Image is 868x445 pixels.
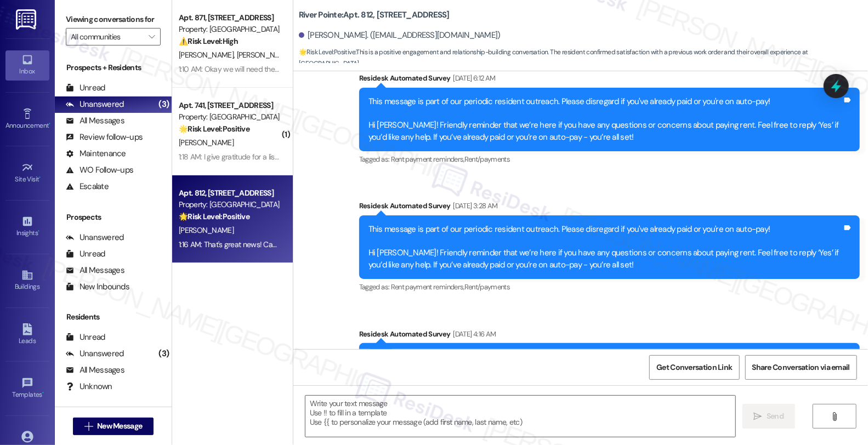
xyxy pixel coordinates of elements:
[391,282,464,292] span: Rent payment reminders ,
[368,96,842,143] div: This message is part of our periodic resident outreach. Please disregard if you've already paid o...
[391,155,464,164] span: Rent payment reminders ,
[179,199,280,210] div: Property: [GEOGRAPHIC_DATA]
[368,224,842,271] div: This message is part of our periodic resident outreach. Please disregard if you've already paid o...
[66,115,124,127] div: All Messages
[42,389,44,397] span: •
[179,111,280,123] div: Property: [GEOGRAPHIC_DATA]
[66,164,133,176] div: WO Follow-ups
[179,50,237,60] span: [PERSON_NAME]
[55,311,172,323] div: Residents
[5,212,49,242] a: Insights •
[451,200,498,212] div: [DATE] 3:28 AM
[71,28,143,45] input: All communities
[179,12,280,24] div: Apt. 871, [STREET_ADDRESS]
[66,281,129,293] div: New Inbounds
[5,50,49,80] a: Inbox
[179,138,234,147] span: [PERSON_NAME]
[359,279,860,295] div: Tagged as:
[16,9,38,30] img: ResiDesk Logo
[656,362,732,373] span: Get Conversation Link
[767,410,784,422] span: Send
[97,420,142,432] span: New Message
[38,227,39,235] span: •
[299,30,501,41] div: [PERSON_NAME]. ([EMAIL_ADDRESS][DOMAIN_NAME])
[66,82,105,94] div: Unread
[66,381,112,392] div: Unknown
[156,345,172,362] div: (3)
[179,239,774,249] div: 1:16 AM: That's great news! Can I ask a quick favor...would you mind sharing your positive experi...
[66,348,124,360] div: Unanswered
[299,47,868,70] span: : This is a positive engagement and relationship-building conversation. The resident confirmed sa...
[179,225,234,235] span: [PERSON_NAME]
[179,187,280,199] div: Apt. 812, [STREET_ADDRESS]
[464,282,510,292] span: Rent/payments
[830,412,838,421] i: 
[359,328,860,344] div: Residesk Automated Survey
[359,151,860,167] div: Tagged as:
[179,152,353,162] div: 1:18 AM: I give gratitude for a listening ear. I’ll be in touch!
[5,158,49,188] a: Site Visit •
[237,50,292,60] span: [PERSON_NAME]
[179,212,249,221] strong: 🌟 Risk Level: Positive
[66,132,143,143] div: Review follow-ups
[179,100,280,111] div: Apt. 741, [STREET_ADDRESS]
[299,48,355,56] strong: 🌟 Risk Level: Positive
[451,328,496,340] div: [DATE] 4:16 AM
[649,355,739,380] button: Get Conversation Link
[754,412,762,421] i: 
[299,9,450,21] b: River Pointe: Apt. 812, [STREET_ADDRESS]
[149,32,155,41] i: 
[49,120,50,128] span: •
[5,374,49,403] a: Templates •
[66,148,126,159] div: Maintenance
[359,200,860,215] div: Residesk Automated Survey
[752,362,850,373] span: Share Conversation via email
[66,99,124,110] div: Unanswered
[179,24,280,35] div: Property: [GEOGRAPHIC_DATA]
[55,212,172,223] div: Prospects
[66,248,105,260] div: Unread
[5,320,49,350] a: Leads
[66,181,109,192] div: Escalate
[359,72,860,88] div: Residesk Automated Survey
[745,355,857,380] button: Share Conversation via email
[66,265,124,276] div: All Messages
[73,418,154,435] button: New Message
[39,174,41,181] span: •
[156,96,172,113] div: (3)
[179,36,238,46] strong: ⚠️ Risk Level: High
[464,155,510,164] span: Rent/payments
[451,72,496,84] div: [DATE] 6:12 AM
[66,332,105,343] div: Unread
[66,232,124,243] div: Unanswered
[179,124,249,134] strong: 🌟 Risk Level: Positive
[742,404,796,429] button: Send
[5,266,49,295] a: Buildings
[66,11,161,28] label: Viewing conversations for
[84,422,93,431] i: 
[66,364,124,376] div: All Messages
[55,62,172,73] div: Prospects + Residents
[179,64,333,74] div: 1:10 AM: Okay we will need the vacuum replaced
